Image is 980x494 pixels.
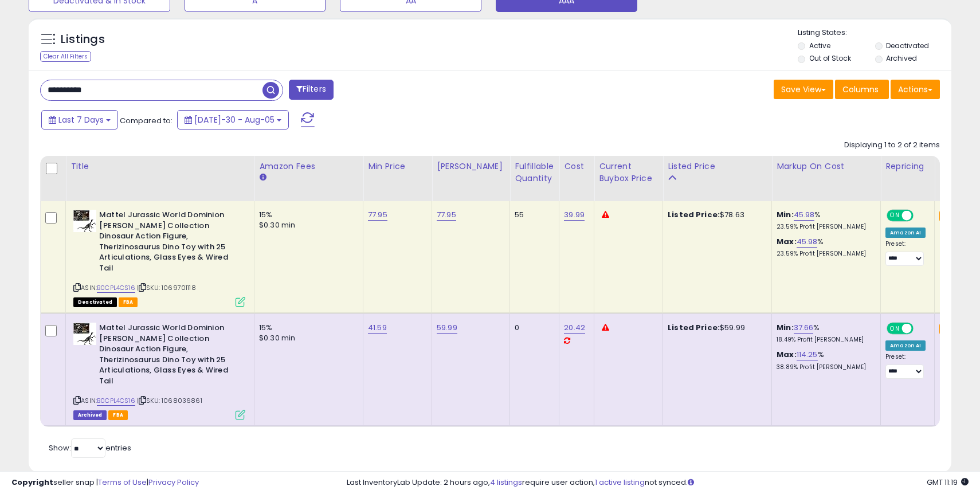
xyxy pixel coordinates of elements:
span: FBA [108,410,128,420]
span: Last 7 Days [58,114,104,126]
span: | SKU: 1068036861 [137,396,202,405]
b: Max: [777,349,797,360]
div: Clear All Filters [40,51,91,62]
span: Show: entries [49,442,131,453]
b: Max: [777,236,797,247]
div: Preset: [885,353,926,379]
div: Cost [564,160,589,172]
label: Active [809,41,830,50]
a: Privacy Policy [148,477,199,488]
p: 23.59% Profit [PERSON_NAME] [777,250,872,258]
span: OFF [912,324,930,334]
a: 41.59 [368,322,387,334]
div: Title [70,160,249,172]
label: Out of Stock [809,53,851,63]
button: Actions [891,80,940,99]
small: FBA [939,210,961,222]
span: Columns [842,84,879,95]
a: 4 listings [490,477,522,488]
div: % [777,323,872,344]
div: Displaying 1 to 2 of 2 items [844,140,940,151]
div: % [777,237,872,258]
div: $59.99 [668,323,763,333]
p: 38.89% Profit [PERSON_NAME] [777,363,872,371]
a: B0CPL4CS16 [97,396,135,406]
b: Listed Price: [668,322,720,333]
span: 2025-08-13 11:19 GMT [927,477,969,488]
div: [PERSON_NAME] [437,160,505,172]
small: FBA [939,323,961,335]
button: [DATE]-30 - Aug-05 [177,110,289,130]
button: Filters [289,80,334,100]
a: Terms of Use [98,477,147,488]
button: Save View [774,80,833,99]
a: B0CPL4CS16 [97,283,135,293]
b: Mattel Jurassic World Dominion [PERSON_NAME] Collection Dinosaur Action Figure, Therizinosaurus D... [99,323,238,389]
div: Last InventoryLab Update: 2 hours ago, require user action, not synced. [347,477,969,488]
a: 77.95 [368,209,387,221]
span: [DATE]-30 - Aug-05 [194,114,275,126]
p: Listing States: [798,28,951,38]
button: Columns [835,80,889,99]
b: Mattel Jurassic World Dominion [PERSON_NAME] Collection Dinosaur Action Figure, Therizinosaurus D... [99,210,238,276]
label: Archived [886,53,917,63]
p: 23.59% Profit [PERSON_NAME] [777,223,872,231]
span: ON [888,324,902,334]
div: 15% [259,210,354,220]
span: Compared to: [120,115,173,126]
div: Markup on Cost [777,160,876,172]
small: Amazon Fees. [259,172,266,183]
div: Amazon Fees [259,160,358,172]
a: 37.66 [794,322,814,334]
a: 59.99 [437,322,457,334]
strong: Copyright [11,477,53,488]
img: 51IJtNKIdkL._SL40_.jpg [73,323,96,345]
div: 55 [515,210,550,220]
div: $78.63 [668,210,763,220]
span: ON [888,211,902,221]
div: ASIN: [73,323,245,418]
a: 45.98 [794,209,815,221]
h5: Listings [61,32,105,48]
div: ASIN: [73,210,245,305]
div: seller snap | | [11,477,199,488]
a: 1 active listing [595,477,645,488]
div: Current Buybox Price [599,160,658,185]
div: $0.30 min [259,333,354,343]
button: Last 7 Days [41,110,118,130]
span: All listings that are unavailable for purchase on Amazon for any reason other than out-of-stock [73,297,117,307]
div: Preset: [885,240,926,266]
a: 20.42 [564,322,585,334]
div: 15% [259,323,354,333]
img: 51IJtNKIdkL._SL40_.jpg [73,210,96,232]
th: The percentage added to the cost of goods (COGS) that forms the calculator for Min & Max prices. [772,156,881,201]
div: Listed Price [668,160,767,172]
div: Amazon AI [885,340,926,351]
p: 18.49% Profit [PERSON_NAME] [777,336,872,344]
b: Listed Price: [668,209,720,220]
a: 77.95 [437,209,456,221]
div: % [777,210,872,231]
div: Repricing [885,160,930,172]
a: 45.98 [797,236,818,248]
b: Min: [777,209,794,220]
div: % [777,350,872,371]
span: OFF [912,211,930,221]
b: Min: [777,322,794,333]
div: Amazon AI [885,228,926,238]
label: Deactivated [886,41,929,50]
div: $0.30 min [259,220,354,230]
span: | SKU: 1069701118 [137,283,196,292]
div: Fulfillable Quantity [515,160,554,185]
a: 114.25 [797,349,818,360]
div: 0 [515,323,550,333]
div: Min Price [368,160,427,172]
span: FBA [119,297,138,307]
span: Listings that have been deleted from Seller Central [73,410,107,420]
a: 39.99 [564,209,585,221]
